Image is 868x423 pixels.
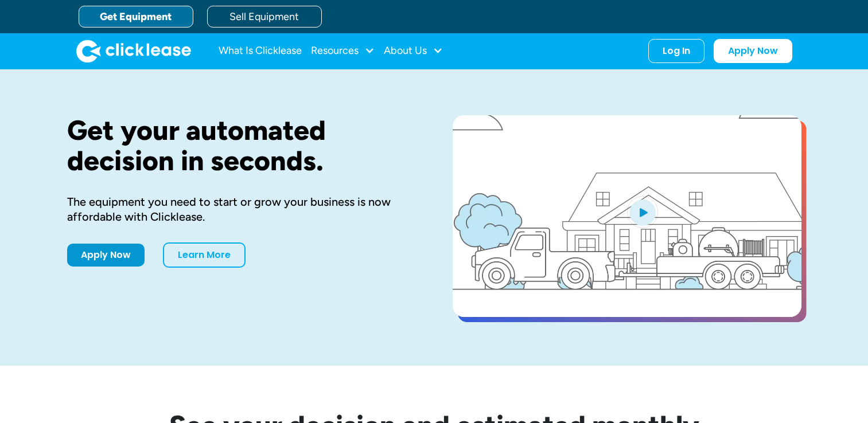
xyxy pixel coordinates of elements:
img: Clicklease logo [76,40,191,62]
div: Log In [663,45,690,57]
h1: Get your automated decision in seconds. [67,115,416,176]
a: Learn More [163,242,246,268]
a: Apply Now [714,39,792,63]
div: About Us [384,40,443,62]
a: Apply Now [67,244,145,267]
a: Get Equipment [79,6,193,28]
a: home [76,40,191,62]
a: Sell Equipment [207,6,322,28]
div: Resources [311,40,375,62]
img: Blue play button logo on a light blue circular background [627,196,658,228]
a: open lightbox [453,115,801,317]
div: The equipment you need to start or grow your business is now affordable with Clicklease. [67,194,416,224]
a: What Is Clicklease [219,40,302,62]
